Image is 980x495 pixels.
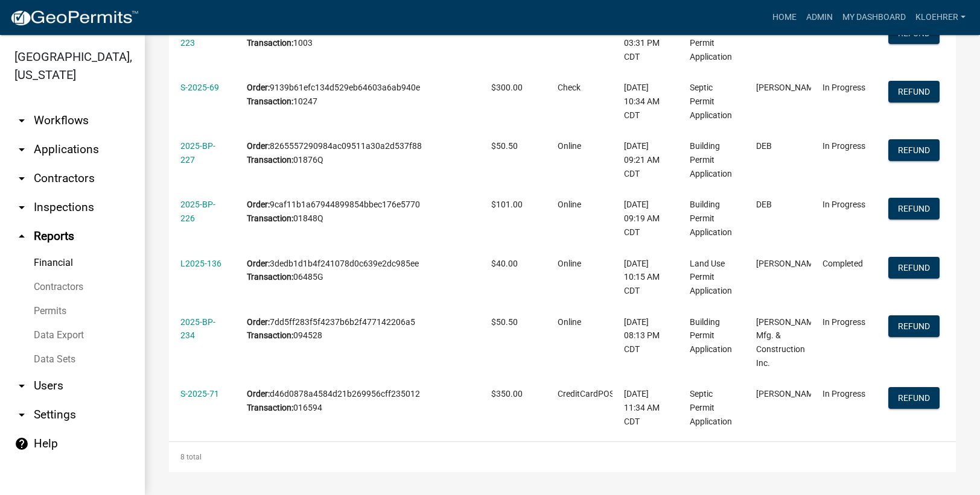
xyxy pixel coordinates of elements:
[801,6,838,29] a: Admin
[822,389,865,399] span: In Progress
[247,155,293,165] b: Transaction:
[756,83,821,92] span: Chad Dwane Schyma
[247,330,293,340] b: Transaction:
[247,83,270,92] b: Order:
[888,205,940,215] wm-modal-confirm: Refund Payment
[888,81,940,102] button: Refund
[14,408,29,422] i: arrow_drop_down
[14,229,29,244] i: arrow_drop_up
[247,257,468,285] div: 3dedb1d1b4f241078d0c639e2dc985ee 06485G
[888,147,940,156] wm-modal-confirm: Refund Payment
[888,139,940,161] button: Refund
[491,83,523,92] span: $300.00
[180,83,219,92] a: S-2025-69
[624,387,667,428] div: [DATE] 11:34 AM CDT
[247,141,270,151] b: Order:
[624,257,667,298] div: [DATE] 10:15 AM CDT
[558,317,581,327] span: Online
[14,171,29,186] i: arrow_drop_down
[247,317,270,327] b: Order:
[911,6,970,29] a: kloehrer
[838,6,911,29] a: My Dashboard
[756,389,821,399] span: Sean Moe
[247,272,293,282] b: Transaction:
[180,259,221,268] a: L2025-136
[822,259,863,268] span: Completed
[247,259,270,268] b: Order:
[888,257,940,279] button: Refund
[180,389,219,399] a: S-2025-71
[558,83,581,92] span: Check
[491,200,523,209] span: $101.00
[247,200,270,209] b: Order:
[888,394,940,404] wm-modal-confirm: Refund Payment
[169,442,956,472] div: 8 total
[624,22,667,63] div: [DATE] 03:31 PM CDT
[888,263,940,273] wm-modal-confirm: Refund Payment
[690,83,732,120] span: Septic Permit Application
[491,141,518,151] span: $50.50
[247,139,468,167] div: 8265557290984ac09511a30a2d537f88 01876Q
[888,322,940,332] wm-modal-confirm: Refund Payment
[247,81,468,109] div: 9139b61efc134d529eb64603a6ab940e 10247
[690,200,732,237] span: Building Permit Application
[180,317,215,341] a: 2025-BP-234
[624,81,667,122] div: [DATE] 10:34 AM CDT
[768,6,801,29] a: Home
[14,113,29,128] i: arrow_drop_down
[180,200,215,223] a: 2025-BP-226
[756,317,821,368] span: Christensen Mfg. & Construction Inc.
[247,213,293,223] b: Transaction:
[888,315,940,337] button: Refund
[247,387,468,415] div: d46d0878a4584d21b269956cff235012 016594
[247,96,293,106] b: Transaction:
[247,403,293,412] b: Transaction:
[14,200,29,215] i: arrow_drop_down
[822,317,865,327] span: In Progress
[247,198,468,225] div: 9caf11b1a67944899854bbec176e5770 01848Q
[822,141,865,151] span: In Progress
[247,22,468,50] div: 03d04f26fa90413ba1d3667494b59682 1003
[822,83,865,92] span: In Progress
[491,389,523,399] span: $350.00
[180,141,215,165] a: 2025-BP-227
[247,38,293,48] b: Transaction:
[690,24,732,61] span: Building Permit Application
[247,389,270,399] b: Order:
[690,317,732,355] span: Building Permit Application
[624,139,667,180] div: [DATE] 09:21 AM CDT
[558,141,581,151] span: Online
[888,88,940,98] wm-modal-confirm: Refund Payment
[888,387,940,409] button: Refund
[756,259,821,268] span: Katie Novak
[690,259,732,296] span: Land Use Permit Application
[247,315,468,343] div: 7dd5ff283f5f4237b6b2f477142206a5 094528
[690,389,732,426] span: Septic Permit Application
[558,259,581,268] span: Online
[888,198,940,219] button: Refund
[14,437,29,451] i: help
[624,315,667,356] div: [DATE] 08:13 PM CDT
[624,198,667,239] div: [DATE] 09:19 AM CDT
[491,259,518,268] span: $40.00
[558,200,581,209] span: Online
[14,142,29,157] i: arrow_drop_down
[888,30,940,39] wm-modal-confirm: Refund Payment
[14,379,29,393] i: arrow_drop_down
[756,141,772,151] span: DEB
[822,200,865,209] span: In Progress
[756,200,772,209] span: DEB
[558,389,614,399] span: CreditCardPOS
[690,141,732,178] span: Building Permit Application
[491,317,518,327] span: $50.50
